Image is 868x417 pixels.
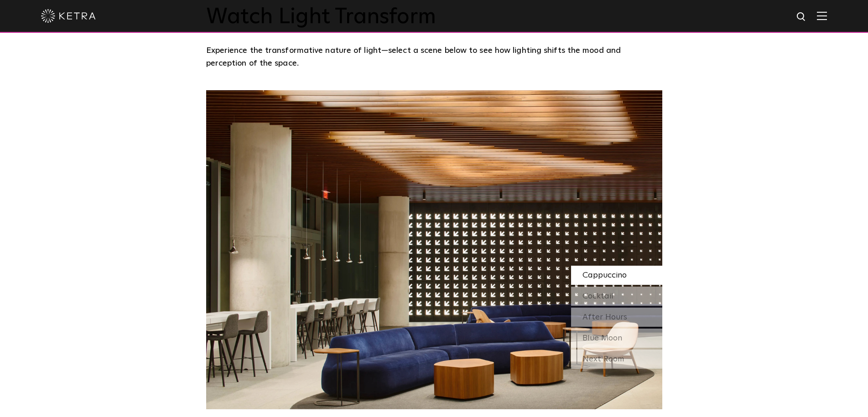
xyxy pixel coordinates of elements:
span: After Hours [582,313,627,321]
img: search icon [796,11,807,23]
span: Blue Moon [582,334,622,342]
img: SS_SXSW_Desktop_Cool [206,90,662,409]
p: Experience the transformative nature of light—select a scene below to see how lighting shifts the... [206,44,658,70]
div: Next Room [571,350,662,369]
span: Cocktail [582,292,613,300]
img: Hamburger%20Nav.svg [817,11,827,20]
span: Cappuccino [582,271,627,279]
img: ketra-logo-2019-white [41,9,96,23]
